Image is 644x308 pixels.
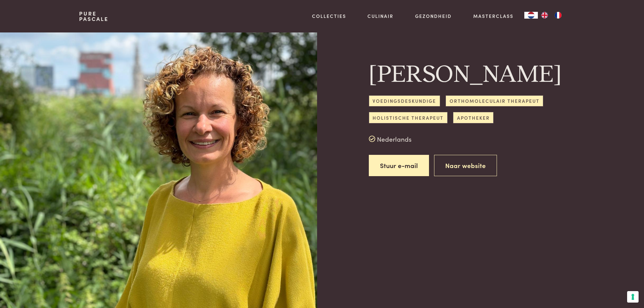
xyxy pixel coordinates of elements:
a: Naar website [434,155,497,176]
a: PurePascale [79,11,109,22]
a: Stuur e-mail [369,155,429,176]
a: NL [524,12,538,19]
a: Culinair [367,13,393,20]
div: Language [524,12,538,19]
aside: Language selected: Nederlands [524,12,565,19]
a: Masterclass [473,13,514,20]
span: Apotheker [453,112,494,123]
span: Orthomoleculair therapeut [446,95,543,106]
a: Gezondheid [415,13,452,20]
a: FR [551,12,565,19]
span: Voedingsdeskundige [369,95,440,106]
span: Holistische therapeut [369,112,448,123]
div: Nederlands [369,134,565,144]
ul: Language list [538,12,565,19]
a: EN [538,12,551,19]
button: Uw voorkeuren voor toestemming voor trackingtechnologieën [627,291,639,303]
a: Collecties [312,13,346,20]
h1: [PERSON_NAME] [369,60,526,90]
